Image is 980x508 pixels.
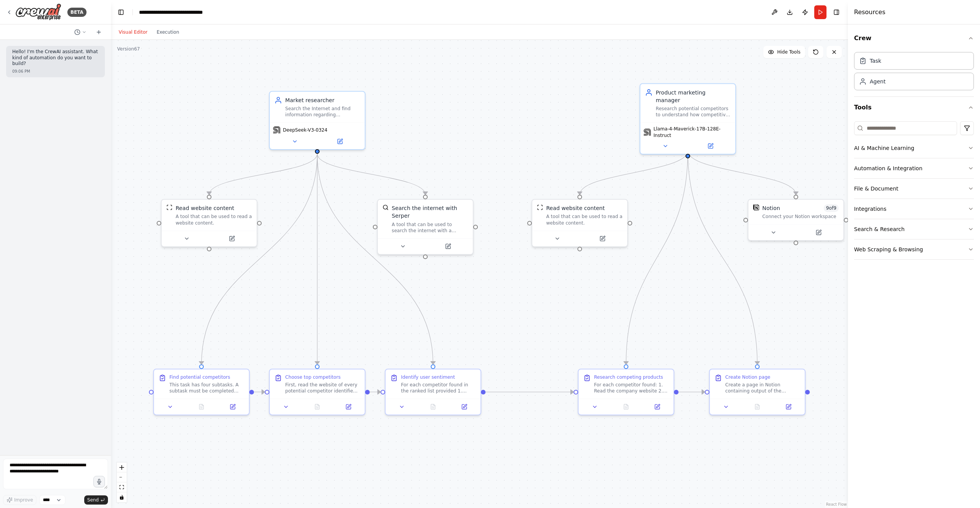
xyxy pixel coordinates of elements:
div: ScrapeWebsiteToolRead website contentA tool that can be used to read a website content. [161,199,257,247]
button: No output available [741,402,774,411]
button: Open in side panel [644,402,670,411]
button: Open in side panel [580,234,624,243]
g: Edge from 33082f6c-29fc-499c-9680-201c5e92bd2a to ad41db11-dec4-426f-b376-744326582841 [485,388,573,396]
img: Notion [753,204,759,210]
div: Read website content [176,204,234,212]
span: DeepSeek-V3-0324 [283,127,327,133]
g: Edge from e22ae5e0-738f-467a-ae9b-fe5d145b7dfe to 0158647a-9853-411b-8154-9935f95d65b2 [576,151,692,195]
img: ScrapeWebsiteTool [166,204,172,210]
h4: Resources [854,8,885,17]
div: Create Notion pageCreate a page in Notion containing output of the previous under the following p... [709,369,805,415]
span: Improve [14,497,33,503]
div: Market researcherSearch the Internet and find information regarding companies and products based ... [269,91,366,150]
g: Edge from 99900368-ee72-4bd6-bec0-ee56d4d8174d to 33082f6c-29fc-499c-9680-201c5e92bd2a [314,154,437,365]
button: Open in side panel [797,228,840,237]
div: Find potential competitors [170,374,230,380]
button: No output available [610,402,642,411]
button: Open in side panel [219,402,246,411]
div: NotionNotion9of9Connect your Notion workspace [748,199,844,241]
div: Identify user sentiment [401,374,455,380]
span: Hide Tools [777,49,800,55]
g: Edge from 99900368-ee72-4bd6-bec0-ee56d4d8174d to a67efed6-de4c-48d7-93e6-7af0ac51bd89 [314,154,321,365]
div: For each competitor found in the ranked list provided 1. Search the Internet for Reddit posts tha... [401,382,476,394]
div: Choose top competitorsFirst, read the website of every potential competitor identified in the pre... [269,369,366,415]
button: toggle interactivity [117,492,127,502]
div: For each competitor found: 1. Read the company website 2. Identify any product, features, solutio... [594,382,669,394]
button: Execution [152,28,184,37]
nav: breadcrumb [139,8,225,16]
button: Open in side panel [775,402,802,411]
button: Hide Tools [763,46,805,58]
g: Edge from 99900368-ee72-4bd6-bec0-ee56d4d8174d to 15750933-2968-4ed7-a4b8-a5851a6d6edd [314,154,430,195]
button: Improve [3,495,36,505]
div: 09:06 PM [12,68,99,74]
button: Open in side panel [689,142,732,151]
div: Create Notion page [725,374,771,380]
button: No output available [301,402,333,411]
button: Crew [854,28,974,49]
g: Edge from a67efed6-de4c-48d7-93e6-7af0ac51bd89 to 33082f6c-29fc-499c-9680-201c5e92bd2a [370,388,381,396]
button: Tools [854,97,974,118]
button: Visual Editor [114,28,152,37]
div: Identify user sentimentFor each competitor found in the ranked list provided 1. Search the Intern... [385,369,481,415]
div: BETA [67,8,87,17]
div: Read website content [546,204,605,212]
div: A tool that can be used to read a website content. [546,213,623,226]
div: Task [870,57,881,65]
div: Create a page in Notion containing output of the previous under the following page: [URL][DOMAIN_... [725,382,800,394]
img: SerperDevTool [382,204,389,210]
div: Notion [762,204,780,212]
div: Research potential competitors to understand how competitive their products are based on their pr... [656,106,731,118]
button: Switch to previous chat [71,28,90,37]
button: File & Document [854,179,974,199]
button: Open in side panel [318,137,362,146]
g: Edge from 99900368-ee72-4bd6-bec0-ee56d4d8174d to af592322-b236-4dcf-9acc-8c4c521112b7 [205,154,321,195]
button: Click to speak your automation idea [93,476,105,487]
p: Hello! I'm the CrewAI assistant. What kind of automation do you want to build? [12,49,99,67]
div: Market researcher [285,96,360,104]
g: Edge from e22ae5e0-738f-467a-ae9b-fe5d145b7dfe to ad41db11-dec4-426f-b376-744326582841 [622,151,692,365]
div: Research competing productsFor each competitor found: 1. Read the company website 2. Identify any... [578,369,674,415]
div: React Flow controls [117,462,127,502]
img: Logo [15,3,61,21]
div: ScrapeWebsiteToolRead website contentA tool that can be used to read a website content. [531,199,628,247]
div: Search the internet with Serper [392,204,468,220]
span: Number of enabled actions [824,204,839,212]
div: Search the Internet and find information regarding companies and products based on their descript... [285,106,360,118]
button: Send [84,495,108,505]
div: Product marketing managerResearch potential competitors to understand how competitive their produ... [640,83,736,155]
g: Edge from e22ae5e0-738f-467a-ae9b-fe5d145b7dfe to fec8fcda-6fed-4b25-8721-4b5d9ea8f436 [684,151,800,195]
button: zoom in [117,462,127,472]
div: Agent [870,78,885,85]
div: Find potential competitorsThis task has four subtasks. A subtask must be completed before startin... [153,369,250,415]
button: Open in side panel [451,402,477,411]
button: Hide right sidebar [831,7,842,18]
g: Edge from e22ae5e0-738f-467a-ae9b-fe5d145b7dfe to 09a5112f-59b7-4ab0-9b94-382567540bfa [684,151,761,365]
div: Research competing products [594,374,663,380]
span: Llama-4-Maverick-17B-128E-Instruct [653,126,732,138]
button: No output available [185,402,218,411]
button: Hide left sidebar [116,7,126,18]
button: Automation & Integration [854,158,974,178]
button: zoom out [117,472,127,482]
button: Open in side panel [210,234,253,243]
button: No output available [417,402,449,411]
button: Integrations [854,199,974,219]
div: A tool that can be used to read a website content. [176,213,252,226]
button: AI & Machine Learning [854,138,974,158]
div: Crew [854,49,974,96]
button: Start a new chat [93,28,105,37]
span: Send [87,497,99,503]
div: Tools [854,118,974,266]
div: Product marketing manager [656,89,731,104]
div: Connect your Notion workspace [762,213,839,220]
g: Edge from 62e79998-bc46-4eaf-8c0a-56b8c8b8c6a2 to a67efed6-de4c-48d7-93e6-7af0ac51bd89 [254,388,265,396]
button: Open in side panel [335,402,361,411]
div: Choose top competitors [285,374,341,380]
button: Search & Research [854,219,974,239]
g: Edge from ad41db11-dec4-426f-b376-744326582841 to 09a5112f-59b7-4ab0-9b94-382567540bfa [679,388,705,396]
button: Open in side panel [426,242,470,251]
img: ScrapeWebsiteTool [537,204,543,210]
g: Edge from 99900368-ee72-4bd6-bec0-ee56d4d8174d to 62e79998-bc46-4eaf-8c0a-56b8c8b8c6a2 [198,154,321,365]
button: fit view [117,482,127,492]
